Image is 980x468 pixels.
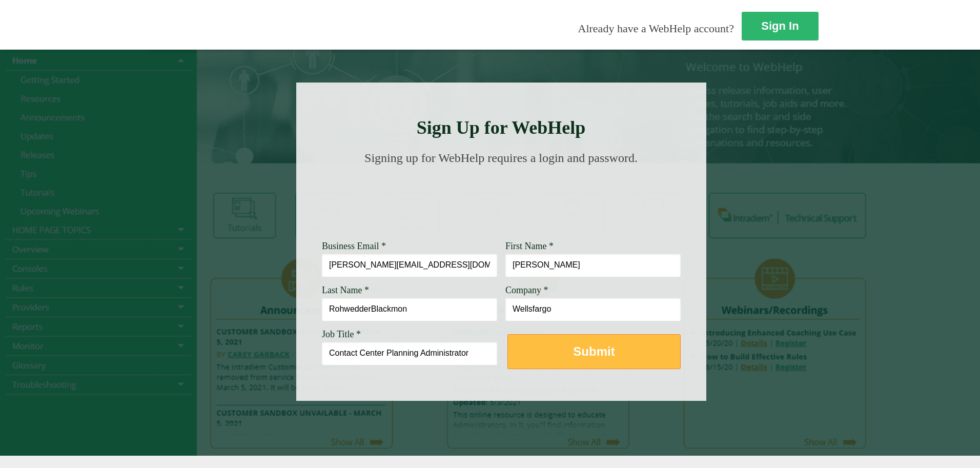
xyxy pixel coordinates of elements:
[742,12,819,40] a: Sign In
[505,241,554,251] span: First Name *
[322,241,386,251] span: Business Email *
[507,334,681,369] button: Submit
[322,329,361,339] span: Job Title *
[417,117,586,138] strong: Sign Up for WebHelp
[505,285,548,295] span: Company *
[761,19,799,32] strong: Sign In
[322,285,369,295] span: Last Name *
[364,151,638,165] span: Signing up for WebHelp requires a login and password.
[328,175,675,227] img: Need Credentials? Sign up below. Have Credentials? Use the sign-in button.
[573,344,615,358] strong: Submit
[578,22,734,35] span: Already have a WebHelp account?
